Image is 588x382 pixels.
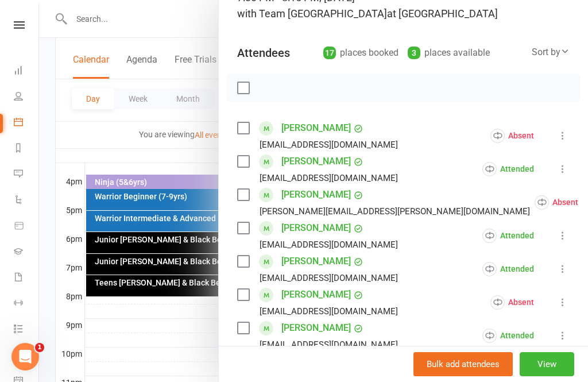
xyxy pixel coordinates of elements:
[323,47,336,59] div: 17
[281,219,351,237] a: [PERSON_NAME]
[482,262,534,276] div: Attended
[323,45,399,61] div: places booked
[408,47,420,59] div: 3
[260,304,398,319] div: [EMAIL_ADDRESS][DOMAIN_NAME]
[11,343,39,371] iframe: Intercom live chat
[35,343,44,352] span: 1
[14,214,40,240] a: Product Sales
[14,136,40,162] a: Reports
[408,45,490,61] div: places available
[532,45,570,60] div: Sort by
[260,171,398,186] div: [EMAIL_ADDRESS][DOMAIN_NAME]
[520,352,574,376] button: View
[260,271,398,285] div: [EMAIL_ADDRESS][DOMAIN_NAME]
[482,329,534,343] div: Attended
[237,7,387,20] span: with Team [GEOGRAPHIC_DATA]
[281,152,351,171] a: [PERSON_NAME]
[260,204,530,219] div: [PERSON_NAME][EMAIL_ADDRESS][PERSON_NAME][DOMAIN_NAME]
[490,295,534,310] div: Absent
[281,252,351,271] a: [PERSON_NAME]
[281,285,351,304] a: [PERSON_NAME]
[260,337,398,352] div: [EMAIL_ADDRESS][DOMAIN_NAME]
[14,110,40,136] a: Calendar
[260,137,398,152] div: [EMAIL_ADDRESS][DOMAIN_NAME]
[14,84,40,110] a: People
[490,129,534,143] div: Absent
[281,119,351,137] a: [PERSON_NAME]
[281,186,351,204] a: [PERSON_NAME]
[535,195,578,210] div: Absent
[413,352,513,376] button: Bulk add attendees
[387,7,498,20] span: at [GEOGRAPHIC_DATA]
[482,229,534,243] div: Attended
[14,59,40,84] a: Dashboard
[482,162,534,176] div: Attended
[281,319,351,337] a: [PERSON_NAME]
[260,237,398,252] div: [EMAIL_ADDRESS][DOMAIN_NAME]
[237,45,290,61] div: Attendees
